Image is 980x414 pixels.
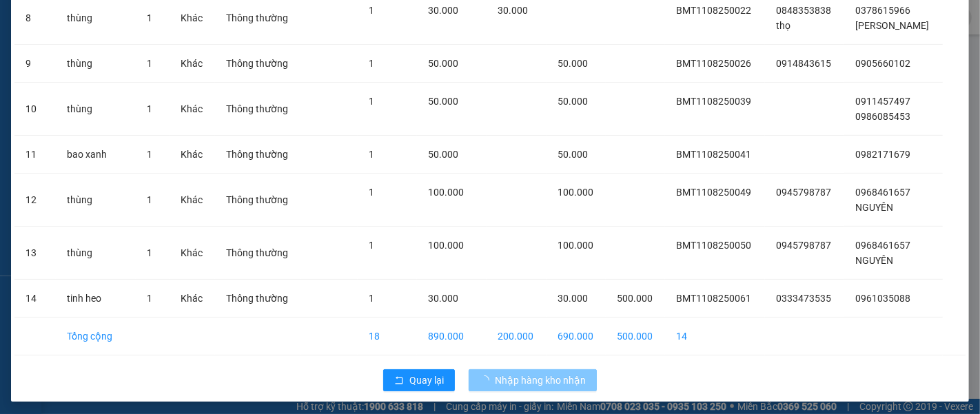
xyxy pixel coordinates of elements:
span: 0968461657 [855,240,910,251]
span: 1 [147,247,152,258]
span: 0848353838 [776,5,831,16]
td: 12 [14,174,56,227]
td: Thông thường [215,227,301,280]
span: 50.000 [428,149,458,160]
td: 14 [665,318,765,355]
span: 0968461657 [855,187,910,198]
td: Khác [170,174,215,227]
td: 500.000 [606,318,665,355]
td: Khác [170,83,215,136]
span: 1 [147,58,152,69]
span: 1 [369,149,374,160]
span: 1 [369,187,374,198]
td: 14 [14,280,56,318]
td: Khác [170,45,215,83]
td: 200.000 [487,318,546,355]
span: rollback [394,375,404,386]
td: tinh heo [56,280,136,318]
td: Khác [170,280,215,318]
td: 690.000 [547,318,606,355]
td: thùng [56,83,136,136]
td: Khác [170,227,215,280]
span: 1 [147,103,152,114]
span: 100.000 [558,240,593,251]
td: Thông thường [215,280,301,318]
span: 100.000 [428,240,464,251]
span: 1 [147,194,152,205]
span: BMT1108250022 [676,5,751,16]
td: thùng [56,174,136,227]
span: 1 [147,149,152,160]
td: Tổng cộng [56,318,136,355]
td: 13 [14,227,56,280]
span: 50.000 [558,149,588,160]
span: BMT1108250050 [676,240,751,251]
td: Thông thường [215,136,301,174]
span: 0333473535 [776,293,831,304]
span: BMT1108250026 [676,58,751,69]
td: Thông thường [215,83,301,136]
span: 100.000 [558,187,593,198]
span: 30.000 [428,5,458,16]
td: 9 [14,45,56,83]
span: BMT1108250041 [676,149,751,160]
button: rollbackQuay lại [383,369,455,391]
span: 1 [369,293,374,304]
span: NGUYÊN [855,202,893,213]
span: Nhập hàng kho nhận [495,373,586,388]
span: 1 [147,12,152,23]
span: 1 [369,58,374,69]
span: 1 [369,96,374,107]
td: Thông thường [215,45,301,83]
span: 0982171679 [855,149,910,160]
span: 50.000 [428,58,458,69]
span: BMT1108250061 [676,293,751,304]
span: 0986085453 [855,111,910,122]
span: [PERSON_NAME] [855,20,929,31]
span: 1 [147,293,152,304]
td: 10 [14,83,56,136]
td: Khác [170,136,215,174]
span: thọ [776,20,790,31]
span: 100.000 [428,187,464,198]
td: 890.000 [417,318,487,355]
span: 50.000 [558,96,588,107]
span: NGUYÊN [855,255,893,266]
span: 0378615966 [855,5,910,16]
td: thùng [56,45,136,83]
td: bao xanh [56,136,136,174]
td: thùng [56,227,136,280]
span: 30.000 [498,5,528,16]
span: 30.000 [558,293,588,304]
span: 0914843615 [776,58,831,69]
button: Nhập hàng kho nhận [469,369,597,391]
td: Thông thường [215,174,301,227]
td: 11 [14,136,56,174]
span: BMT1108250049 [676,187,751,198]
span: 0911457497 [855,96,910,107]
span: Quay lại [409,373,444,388]
span: 0905660102 [855,58,910,69]
td: 18 [358,318,416,355]
span: 500.000 [617,293,653,304]
span: 1 [369,5,374,16]
span: 0961035088 [855,293,910,304]
span: 30.000 [428,293,458,304]
span: 0945798787 [776,187,831,198]
span: 50.000 [558,58,588,69]
span: loading [480,375,495,385]
span: 50.000 [428,96,458,107]
span: BMT1108250039 [676,96,751,107]
span: 0945798787 [776,240,831,251]
span: 1 [369,240,374,251]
